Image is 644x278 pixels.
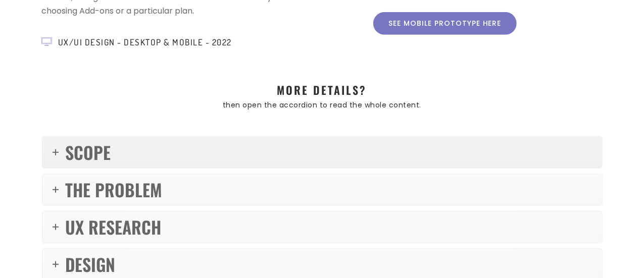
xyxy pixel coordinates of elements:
div: UX/UI Design - Desktop & Mobile - 2022 [42,35,319,49]
a: THE PROBLEM [42,174,602,205]
span: DESIGN [66,251,116,277]
a: SCOPE [42,137,602,168]
h5: MORE DETAILS? [42,81,603,99]
a: See Mobile Prototype here [373,12,517,35]
span: THE PROBLEM [66,177,163,202]
a: UX RESEARCH [42,211,602,243]
span: UX RESEARCH [66,214,162,240]
div: then open the accordion to read the whole content. [42,99,603,111]
span: SCOPE [66,139,111,165]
